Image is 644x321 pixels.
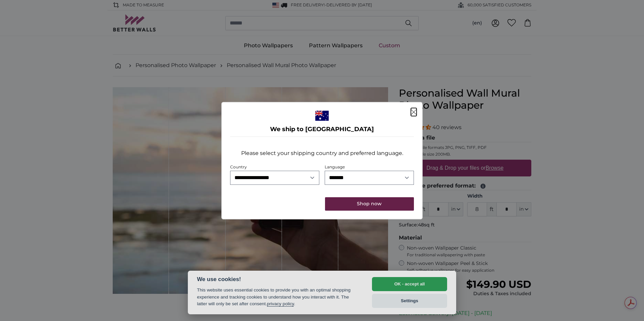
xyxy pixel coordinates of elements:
label: Country [230,164,247,169]
img: Australia [315,111,329,121]
label: Language [325,164,345,169]
h4: We ship to [GEOGRAPHIC_DATA] [230,125,414,134]
button: Shop now [325,197,414,211]
p: Please select your shipping country and preferred language. [241,149,403,157]
button: Close [411,108,417,116]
